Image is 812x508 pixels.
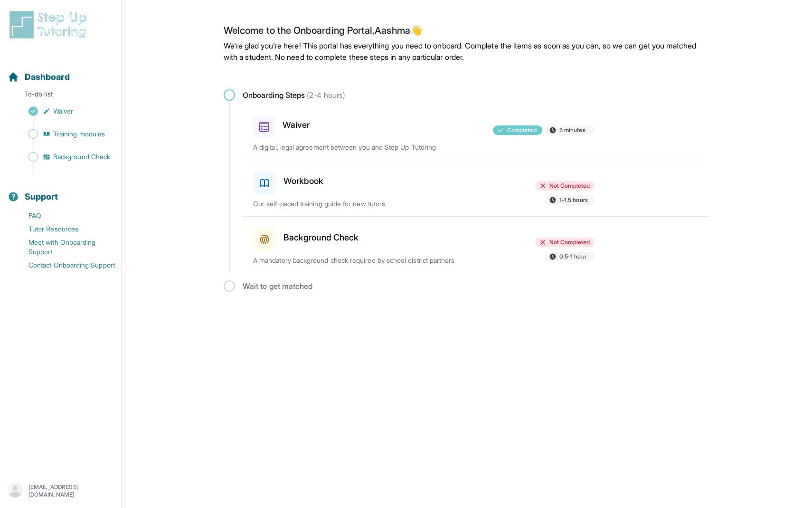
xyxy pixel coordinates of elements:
[53,106,73,116] span: Waiver
[8,127,121,141] a: Training modules
[283,231,359,244] h3: Background Check
[549,239,590,246] span: Not Completed
[224,25,710,40] h2: Welcome to the Onboarding Portal, Aashma 👋
[4,55,117,87] button: Dashboard
[8,259,121,272] a: Contact Onboarding Support
[253,199,475,209] p: Our self-paced training guide for new tutors
[224,40,710,63] p: We're glad you're here! This portal has everything you need to onboard. Complete the items as soo...
[8,209,121,222] a: FAQ
[53,152,110,162] span: Background Check
[242,105,710,160] a: WaiverCompleted5 minutesA digital, legal agreement between you and Step Up Tutoring
[25,70,70,84] span: Dashboard
[243,89,345,101] span: Onboarding Steps
[8,482,113,499] button: [EMAIL_ADDRESS][DOMAIN_NAME]
[8,105,121,118] a: Waiver
[305,90,345,100] span: (2-4 hours)
[283,118,310,132] h3: Waiver
[4,89,117,103] p: To-do list
[549,182,590,190] span: Not Completed
[28,483,113,498] p: [EMAIL_ADDRESS][DOMAIN_NAME]
[507,126,537,134] span: Completed
[253,143,475,152] p: A digital, legal agreement between you and Step Up Tutoring
[4,175,117,207] button: Support
[53,129,105,139] span: Training modules
[253,256,475,265] p: A mandatory background check required by school district partners
[8,10,92,40] img: logo
[283,174,324,188] h3: Workbook
[559,126,585,134] span: 5 minutes
[8,236,121,259] a: Meet with Onboarding Support
[25,190,58,203] span: Support
[242,217,710,273] a: Background CheckNot Completed0.5-1 hourA mandatory background check required by school district p...
[559,253,586,260] span: 0.5-1 hour
[8,222,121,236] a: Tutor Resources
[242,160,710,216] a: WorkbookNot Completed1-1.5 hoursOur self-paced training guide for new tutors
[8,150,121,163] a: Background Check
[8,70,70,84] a: Dashboard
[559,196,588,204] span: 1-1.5 hours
